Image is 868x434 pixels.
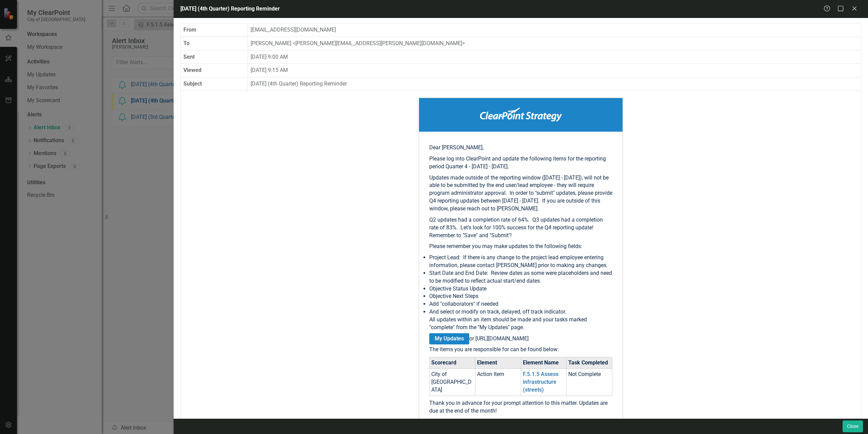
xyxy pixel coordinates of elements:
span: [DATE] (4th Quarter) Reporting Reminder [180,5,280,12]
th: Scorecard [430,357,475,369]
th: Element [475,357,521,369]
th: Viewed [181,64,248,77]
th: Task Completed [567,357,612,369]
td: Action Item [475,369,521,396]
p: All updates within an item should be made and your tasks marked "complete" from the "My Updates" ... [429,316,612,332]
li: Project Lead: If there is any change to the project lead employee entering information, please co... [429,254,612,269]
button: Close [843,420,863,432]
td: City of [GEOGRAPHIC_DATA] [430,369,475,396]
th: Subject [181,77,248,91]
p: Updates made outside of the reporting window ([DATE] - [DATE]), will not be able to be submitted ... [429,174,612,213]
p: Q2 updates had a completion rate of 64%. Q3 updates had a completion rate of 83%. Let’s look for ... [429,216,612,240]
td: [DATE] 9:15 AM [248,64,861,77]
td: [EMAIL_ADDRESS][DOMAIN_NAME] [248,23,861,37]
th: From [181,23,248,37]
li: Add "collaborators" if needed [429,300,612,308]
td: Not Complete [567,369,612,396]
li: Start Date and End Date: Review dates as some were placeholders and need to be modified to reflec... [429,269,612,285]
th: To [181,37,248,50]
th: Element Name [521,357,567,369]
p: Please log into ClearPoint and update the following items for the reporting period Quarter 4 - [D... [429,155,612,171]
td: [DATE] 9:00 AM [248,50,861,64]
p: Dear [PERSON_NAME], [429,144,612,152]
p: Thank you in advance for your prompt attention to this matter. Updates are due at the end of the ... [429,399,612,415]
p: Please remember you may make updates to the following fields: [429,243,612,250]
img: ClearPoint Strategy [480,108,562,121]
li: And select or modify on track, delayed, off track indicator. [429,308,612,316]
td: [DATE] (4th Quarter) Reporting Reminder [248,77,861,91]
span: > [462,40,465,46]
li: Objective Next Steps [429,293,612,300]
a: My Updates [429,333,469,344]
span: < [293,40,295,46]
p: The items you are responsible for can be found below: [429,346,612,354]
p: or [URL][DOMAIN_NAME] [429,335,612,343]
td: [PERSON_NAME] [PERSON_NAME][EMAIL_ADDRESS][PERSON_NAME][DOMAIN_NAME] [248,37,861,50]
a: F.5.1.5 Assess infrastructure (streets) [523,371,558,393]
th: Sent [181,50,248,64]
li: Objective Status Update [429,285,612,293]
